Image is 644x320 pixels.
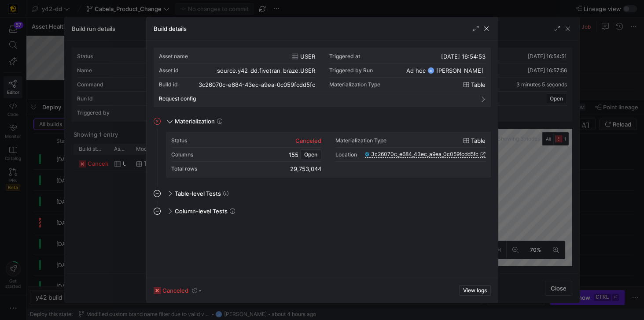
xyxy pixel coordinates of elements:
[154,186,491,201] mat-expansion-panel-header: Table-level Tests
[175,190,221,197] span: Table-level Tests
[463,287,487,294] span: View logs
[304,152,317,158] span: Open
[154,132,491,186] div: Materialization
[329,67,373,74] div: Triggered by Run
[300,149,321,160] button: Open
[365,151,486,157] a: 3c26070c_e684_43ec_a9ea_0c059fcdd5fc
[154,25,187,32] h3: Build details
[436,67,483,74] span: [PERSON_NAME]
[406,67,426,74] span: Ad hoc
[154,114,491,128] mat-expansion-panel-header: Materialization
[162,287,188,294] span: canceled
[175,208,228,215] span: Column-level Tests
[171,166,197,172] div: Total rows
[427,67,434,74] div: JR
[154,204,491,218] mat-expansion-panel-header: Column-level Tests
[335,152,357,158] div: Location
[289,151,298,158] span: 155
[175,118,215,125] span: Materialization
[471,81,486,88] span: Table
[159,92,486,105] mat-expansion-panel-header: Request config
[471,137,486,144] span: Table
[199,287,202,294] y42-duration: -
[295,137,321,144] div: canceled
[404,66,486,75] button: Ad hocJR[PERSON_NAME]
[335,138,386,144] div: Materialization Type
[171,152,193,158] div: Columns
[371,151,478,157] span: 3c26070c_e684_43ec_a9ea_0c059fcdd5fc
[300,53,315,60] span: USER
[329,82,380,88] span: Materialization Type
[159,53,188,60] div: Asset name
[459,285,491,296] button: View logs
[441,53,486,60] span: [DATE] 16:54:53
[290,165,321,172] div: 29,753,044
[329,53,360,60] div: Triggered at
[171,138,187,144] div: Status
[217,67,315,74] div: source.y42_dd.fivetran_braze.USER
[199,81,315,88] div: 3c26070c-e684-43ec-a9ea-0c059fcdd5fc
[159,67,179,74] div: Asset id
[159,82,178,88] div: Build id
[159,96,475,102] mat-panel-title: Request config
